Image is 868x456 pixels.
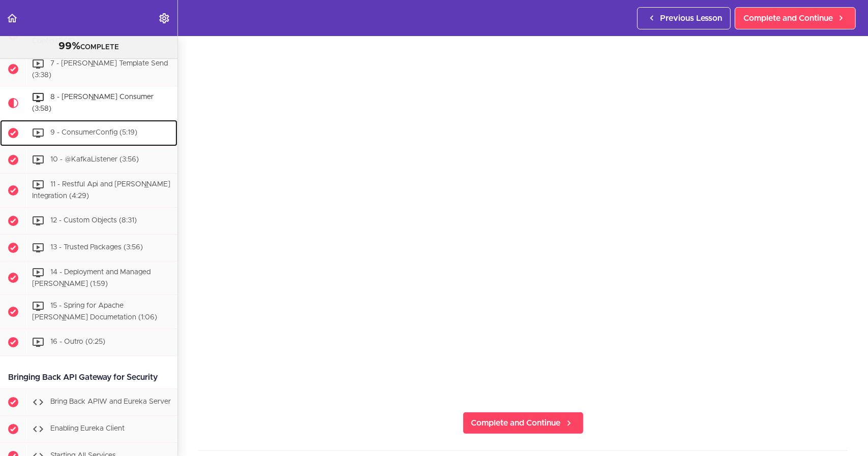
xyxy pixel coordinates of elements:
[50,398,171,405] span: Bring Back APIW and Eureka Server
[50,217,137,224] span: 12 - Custom Objects (8:31)
[13,40,165,53] div: COMPLETE
[735,7,856,29] a: Complete and Continue
[32,181,170,200] span: 11 - Restful Api and [PERSON_NAME] Integration (4:29)
[743,12,833,24] span: Complete and Continue
[158,12,170,24] svg: Settings Menu
[463,412,584,434] a: Complete and Continue
[32,303,157,321] span: 15 - Spring for Apache [PERSON_NAME] Documetation (1:06)
[660,12,722,24] span: Previous Lesson
[32,269,151,287] span: 14 - Deployment and Managed [PERSON_NAME] (1:59)
[198,31,848,396] iframe: Video Player
[50,338,105,345] span: 16 - Outro (0:25)
[50,244,143,251] span: 13 - Trusted Packages (3:56)
[637,7,731,29] a: Previous Lesson
[32,94,154,113] span: 8 - [PERSON_NAME] Consumer (3:58)
[6,12,18,24] svg: Back to course curriculum
[471,417,561,429] span: Complete and Continue
[58,41,80,51] span: 99%
[50,425,125,432] span: Enabling Eureka Client
[32,60,168,79] span: 7 - [PERSON_NAME] Template Send (3:38)
[50,156,139,163] span: 10 - @KafkaListener (3:56)
[50,129,137,136] span: 9 - ConsumerConfig (5:19)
